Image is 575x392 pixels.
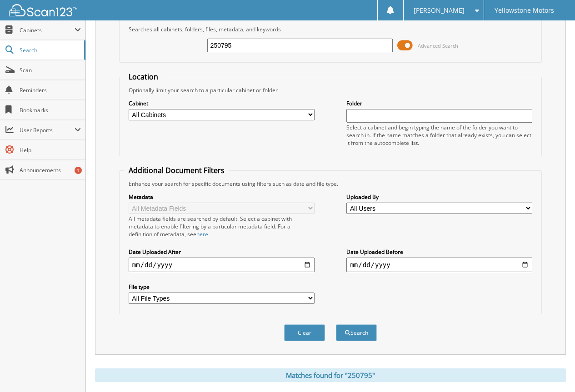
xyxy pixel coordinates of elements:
div: Select a cabinet and begin typing the name of the folder you want to search in. If the name match... [346,124,532,147]
div: All metadata fields are searched by default. Select a cabinet with metadata to enable filtering b... [129,215,315,238]
div: 1 [75,167,82,174]
input: end [346,258,532,272]
label: Date Uploaded Before [346,248,532,256]
span: Scan [20,66,81,74]
label: Date Uploaded After [129,248,315,256]
span: Search [20,46,80,54]
span: Reminders [20,86,81,94]
legend: Location [124,72,163,82]
legend: Additional Document Filters [124,165,229,175]
input: start [129,258,315,272]
span: Bookmarks [20,106,81,114]
span: Cabinets [20,26,75,34]
a: here [196,230,208,238]
label: Cabinet [129,99,315,107]
div: Matches found for "250795" [95,368,566,382]
div: Searches all cabinets, folders, files, metadata, and keywords [124,25,537,33]
button: Clear [284,324,325,341]
span: Advanced Search [418,42,458,49]
label: Folder [346,99,532,107]
label: File type [129,283,315,291]
span: Help [20,146,81,154]
span: Yellowstone Motors [495,8,554,13]
button: Search [336,324,377,341]
span: Announcements [20,166,81,174]
div: Optionally limit your search to a particular cabinet or folder [124,86,537,94]
span: User Reports [20,126,75,134]
div: Enhance your search for specific documents using filters such as date and file type. [124,180,537,188]
span: [PERSON_NAME] [414,8,465,13]
img: scan123-logo-white.svg [9,4,77,16]
label: Uploaded By [346,193,532,201]
label: Metadata [129,193,315,201]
